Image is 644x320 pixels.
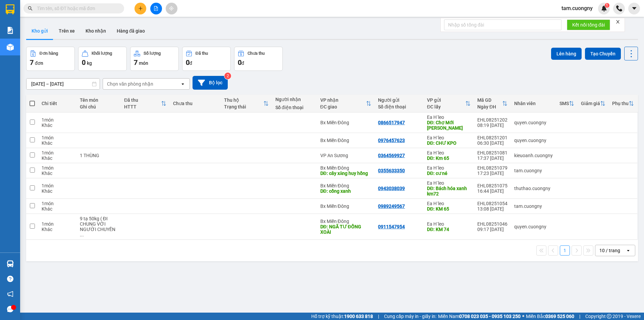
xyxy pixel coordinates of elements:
[522,315,524,318] span: ⚪️
[514,101,553,106] div: Nhân viên
[42,188,73,194] div: Khác
[320,219,372,224] div: Bx Miền Đông
[138,6,143,11] span: plus
[42,183,73,188] div: 1 món
[320,165,372,171] div: Bx Miền Đông
[26,79,100,89] input: Select a date range.
[320,224,372,235] div: DĐ: NGÃ TƯ ĐỒNG XOÀI
[320,138,372,143] div: Bx Miền Đông
[424,95,474,112] th: Toggle SortBy
[42,101,73,106] div: Chi tiết
[154,6,158,11] span: file-add
[616,5,622,11] img: phone-icon
[427,155,471,161] div: DĐ: Km 65
[556,95,578,112] th: Toggle SortBy
[42,171,73,176] div: Khác
[7,27,14,34] img: solution-icon
[556,4,598,12] span: tam.cuongny
[35,60,43,66] span: đơn
[238,58,241,66] span: 0
[193,76,228,90] button: Bộ lọc
[320,188,372,194] div: DĐ: cổng xanh
[182,47,231,71] button: Đã thu0đ
[80,232,84,237] span: ...
[42,227,73,232] div: Khác
[477,140,507,146] div: 06:30 [DATE]
[599,247,620,254] div: 10 / trang
[320,203,372,209] div: Bx Miền Đông
[111,23,150,39] button: Hàng đã giao
[514,224,553,229] div: quyen.cuongny
[80,153,117,158] div: 1 THÙNG
[526,313,574,320] span: Miền Bắc
[477,123,507,128] div: 08:19 [DATE]
[477,171,507,176] div: 17:23 [DATE]
[378,168,405,173] div: 0355633350
[427,201,471,206] div: Ea H`leo
[124,97,161,103] div: Đã thu
[551,48,582,60] button: Lên hàng
[42,221,73,227] div: 1 món
[631,5,637,11] span: caret-down
[578,95,609,112] th: Toggle SortBy
[42,123,73,128] div: Khác
[42,155,73,161] div: Khác
[427,206,471,212] div: DĐ: KM 65
[42,140,73,146] div: Khác
[378,313,379,320] span: |
[427,221,471,227] div: Ea H`leo
[605,3,609,8] sup: 1
[477,183,507,188] div: EHL08251075
[7,44,14,51] img: warehouse-icon
[320,171,372,176] div: DĐ: cây xăng huy hồng
[30,58,34,66] span: 7
[585,48,621,60] button: Tạo Chuyến
[378,120,405,125] div: 0866517947
[477,206,507,212] div: 13:08 [DATE]
[427,180,471,186] div: Ea H`leo
[82,58,86,66] span: 0
[26,23,53,39] button: Kho gửi
[514,203,553,209] div: tam.cuongny
[378,138,405,143] div: 0976457623
[317,95,375,112] th: Toggle SortBy
[607,314,611,319] span: copyright
[275,105,314,110] div: Số điện thoại
[477,135,507,140] div: EHL08251201
[477,201,507,206] div: EHL08251054
[427,165,471,171] div: Ea H`leo
[567,19,610,30] button: Kết nối tổng đài
[427,171,471,176] div: DĐ: cư né
[7,260,14,267] img: warehouse-icon
[80,104,117,109] div: Ghi chú
[514,153,553,158] div: kieuoanh.cuongny
[186,58,190,66] span: 0
[477,97,502,103] div: Mã GD
[166,3,177,14] button: aim
[139,60,148,66] span: món
[477,221,507,227] div: EHL08251046
[121,95,170,112] th: Toggle SortBy
[609,95,637,112] th: Toggle SortBy
[320,104,366,109] div: ĐC giao
[275,97,314,102] div: Người nhận
[80,216,117,237] div: 9 tạ 50kg ( ĐI CHUNG VỚI NGƯỜI CHUYẾN 19H30 )
[224,104,263,109] div: Trạng thái
[80,97,117,103] div: Tên món
[378,104,420,109] div: Số điện thoại
[514,138,553,143] div: quyen.cuongny
[26,47,75,71] button: Đơn hàng7đơn
[7,291,13,297] span: notification
[427,135,471,140] div: Ea H`leo
[427,115,471,120] div: Ea H`leo
[626,248,631,253] svg: open
[559,101,569,106] div: SMS
[42,201,73,206] div: 1 món
[224,73,231,79] sup: 2
[477,104,502,109] div: Ngày ĐH
[53,23,80,39] button: Trên xe
[144,51,161,56] div: Số lượng
[560,245,570,256] button: 1
[477,188,507,194] div: 16:44 [DATE]
[615,19,620,24] span: close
